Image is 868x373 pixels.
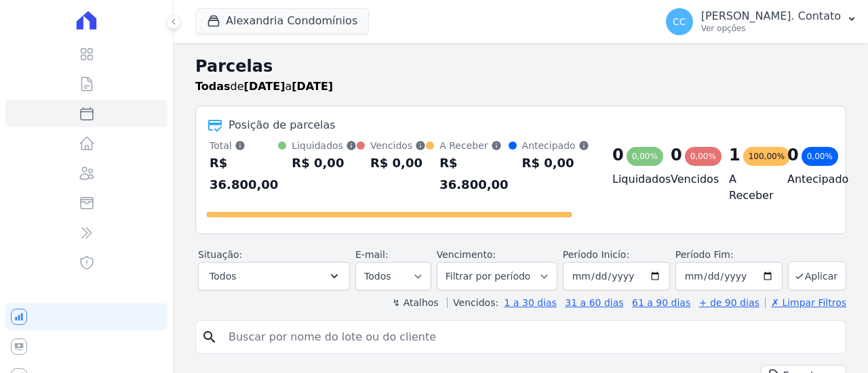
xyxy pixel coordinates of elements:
div: A Receber [439,139,508,152]
p: [PERSON_NAME]. Contato [701,9,841,23]
h4: Antecipado [787,171,824,188]
div: 100,00% [743,147,790,166]
h4: A Receber [729,171,766,204]
strong: Todas [195,80,231,93]
div: 0,00% [802,147,838,166]
div: 0,00% [685,147,722,166]
span: CC [673,17,686,26]
label: Vencimento: [437,249,496,260]
div: 0,00% [627,147,663,166]
a: 31 a 60 dias [565,297,623,308]
h4: Vencidos [671,171,707,188]
button: CC [PERSON_NAME]. Contato Ver opções [655,3,868,41]
div: Total [210,139,278,152]
label: Vencidos: [447,297,498,308]
strong: [DATE] [244,80,285,93]
button: Todos [198,262,350,290]
input: Buscar por nome do lote ou do cliente [220,324,840,351]
div: R$ 0,00 [292,152,357,174]
div: Antecipado [522,139,589,152]
a: 1 a 30 dias [505,297,557,308]
h2: Parcelas [195,54,846,79]
div: Vencidos [370,139,426,152]
div: R$ 36.800,00 [210,152,278,196]
label: Período Inicío: [563,249,629,260]
label: Situação: [198,249,242,260]
div: 1 [729,144,741,166]
strong: [DATE] [292,80,333,93]
p: de a [195,79,333,95]
div: R$ 0,00 [522,152,589,174]
label: Período Fim: [675,248,783,262]
label: E-mail: [355,249,389,260]
a: ✗ Limpar Filtros [765,297,846,308]
div: 0 [671,144,682,166]
div: 0 [612,144,624,166]
a: + de 90 dias [699,297,759,308]
i: search [201,329,218,345]
h4: Liquidados [612,171,649,188]
span: Todos [210,268,236,284]
div: 0 [787,144,799,166]
div: R$ 36.800,00 [439,152,508,196]
div: R$ 0,00 [370,152,426,174]
p: Ver opções [701,23,841,34]
label: ↯ Atalhos [392,297,438,308]
a: 61 a 90 dias [632,297,690,308]
button: Alexandria Condomínios [195,8,369,34]
div: Posição de parcelas [229,117,336,133]
div: Liquidados [292,139,357,152]
button: Aplicar [788,261,846,290]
